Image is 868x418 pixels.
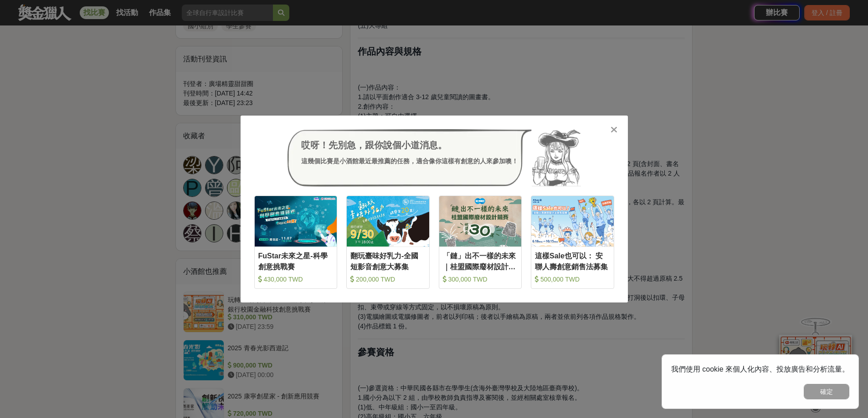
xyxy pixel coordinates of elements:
img: Cover Image [531,196,614,247]
button: 確定 [804,384,849,399]
div: 這幾個比賽是小酒館最近最推薦的任務，適合像你這樣有創意的人來參加噢！ [301,156,518,166]
a: Cover ImageFuStar未來之星-科學創意挑戰賽 430,000 TWD [254,196,338,289]
div: 430,000 TWD [258,275,334,284]
a: Cover Image翻玩臺味好乳力-全國短影音創意大募集 200,000 TWD [346,196,430,289]
a: Cover Image這樣Sale也可以： 安聯人壽創意銷售法募集 500,000 TWD [531,196,614,289]
div: 200,000 TWD [350,275,426,284]
img: Cover Image [347,196,429,247]
div: 這樣Sale也可以： 安聯人壽創意銷售法募集 [535,251,610,271]
span: 我們使用 cookie 來個人化內容、投放廣告和分析流量。 [671,365,849,373]
div: 哎呀！先別急，跟你說個小道消息。 [301,138,518,152]
img: Cover Image [439,196,522,247]
div: 500,000 TWD [535,275,610,284]
img: Avatar [532,129,581,186]
div: 「鏈」出不一樣的未來｜桂盟國際廢材設計競賽 [443,251,518,271]
div: 翻玩臺味好乳力-全國短影音創意大募集 [350,251,426,271]
img: Cover Image [255,196,337,247]
div: 300,000 TWD [443,275,518,284]
a: Cover Image「鏈」出不一樣的未來｜桂盟國際廢材設計競賽 300,000 TWD [439,196,522,289]
div: FuStar未來之星-科學創意挑戰賽 [258,251,334,271]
